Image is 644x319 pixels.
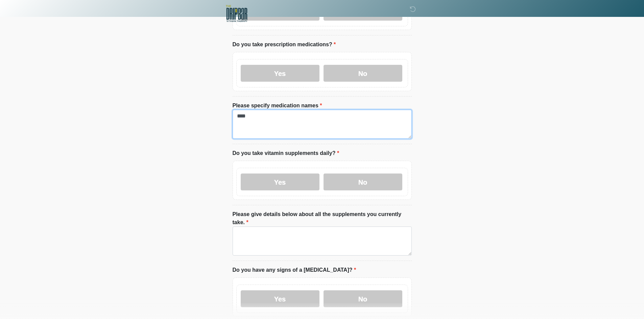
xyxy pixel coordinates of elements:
label: Yes [241,174,319,190]
label: Please specify medication names [233,102,322,110]
label: Yes [241,65,319,82]
label: No [324,65,402,82]
img: The DRIPBaR Lee's Summit Logo [226,5,247,22]
label: Do you take vitamin supplements daily? [233,149,339,157]
label: Yes [241,290,319,307]
label: Do you have any signs of a [MEDICAL_DATA]? [233,266,356,274]
label: Please give details below about all the supplements you currently take. [233,210,412,227]
label: No [324,174,402,190]
label: Do you take prescription medications? [233,41,336,49]
label: No [324,290,402,307]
